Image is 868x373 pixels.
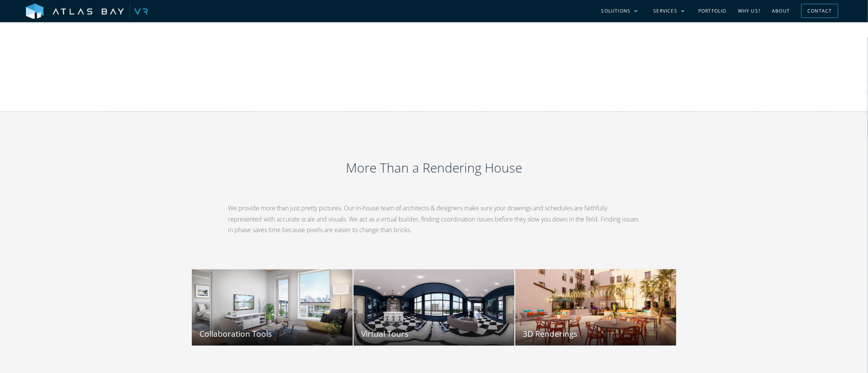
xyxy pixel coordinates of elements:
[601,8,631,15] div: Solutions
[228,159,640,177] h2: More Than a Rendering House
[515,269,676,346] a: 3D Renderings
[654,8,678,15] div: Services
[361,328,507,339] h3: Virtual Tours
[523,328,669,339] h3: 3D Renderings
[26,3,148,19] img: Atlas Bay VR Logo
[228,203,640,236] p: We provide more than just pretty pictures. Our in-house team of architects & designers make sure ...
[801,4,838,18] a: Contact
[199,328,345,339] h3: Collaboration Tools
[354,269,514,346] a: Virtual Tours
[192,269,353,346] a: Collaboration Tools
[807,5,832,17] div: Contact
